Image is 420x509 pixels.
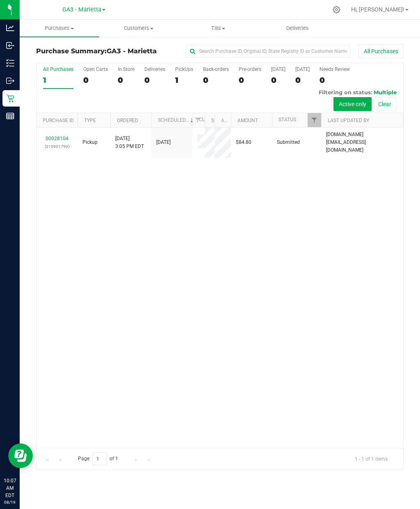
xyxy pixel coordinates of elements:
a: Type [84,118,96,123]
inline-svg: Retail [6,94,14,102]
a: Deliveries [258,20,338,37]
a: Amount [237,118,258,123]
inline-svg: Inventory [6,59,14,67]
h3: Purchase Summary: [36,48,159,55]
div: Deliveries [144,66,165,72]
span: [DOMAIN_NAME][EMAIL_ADDRESS][DOMAIN_NAME] [326,131,398,155]
span: Submitted [277,139,300,146]
a: Purchase ID [43,118,74,123]
span: Customers [100,25,178,32]
inline-svg: Outbound [6,77,14,85]
div: 1 [43,75,73,85]
p: 08/19 [4,499,16,505]
p: (315901799) [41,143,73,150]
a: Filter [308,113,321,127]
div: 0 [320,75,350,85]
div: Back-orders [203,66,229,72]
inline-svg: Analytics [6,24,14,32]
a: Ordered [117,118,138,123]
span: GA3 - Marietta [107,47,157,55]
div: [DATE] [271,66,285,72]
inline-svg: Inbound [6,41,14,50]
div: 0 [144,75,165,85]
a: Last Updated By [328,118,369,123]
span: $84.80 [236,139,251,146]
div: 0 [271,75,285,85]
div: 0 [118,75,135,85]
div: 0 [295,75,310,85]
inline-svg: Reports [6,112,14,120]
span: Hi, [PERSON_NAME]! [351,6,404,13]
div: 0 [83,75,108,85]
input: 1 [92,452,107,465]
a: Filter [191,113,205,127]
button: Active only [333,97,372,111]
span: Pickup [82,139,98,146]
a: State Registry ID [211,118,254,123]
div: 0 [239,75,261,85]
button: Clear [373,97,397,111]
iframe: Resource center [8,443,33,468]
div: [DATE] [295,66,310,72]
th: Address [215,113,231,127]
div: PickUps [175,66,193,72]
span: Multiple [374,89,397,95]
span: GA3 - Marietta [62,6,101,13]
div: Pre-orders [239,66,261,72]
div: In Store [118,66,135,72]
span: Tills [179,25,258,32]
span: [DATE] 3:05 PM EDT [115,135,144,150]
div: Manage settings [331,6,342,14]
span: Purchases [20,25,99,32]
a: Customers [99,20,179,37]
a: 00028104 [46,136,68,141]
input: Search Purchase ID, Original ID, State Registry ID or Customer Name... [186,45,350,57]
span: Deliveries [275,25,320,32]
span: 1 - 1 of 1 items [348,452,394,465]
div: Open Carts [83,66,108,72]
span: Filtering on status: [319,89,372,95]
div: All Purchases [43,66,73,72]
p: 10:07 AM EDT [4,477,16,499]
button: All Purchases [358,44,404,58]
span: Page of 1 [71,452,125,465]
a: Purchases [20,20,99,37]
div: Needs Review [320,66,350,72]
a: Tills [178,20,258,37]
span: [DATE] [156,139,171,146]
div: 0 [203,75,229,85]
div: 1 [175,75,193,85]
a: Scheduled [158,117,195,123]
a: Status [278,117,296,123]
